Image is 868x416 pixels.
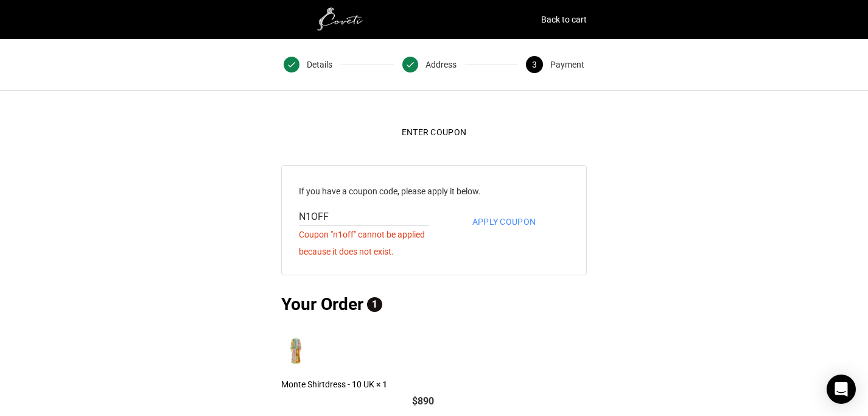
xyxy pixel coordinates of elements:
a: Monte Shirtdress - 10 UK [281,379,374,389]
p: If you have a coupon code, please apply it below. [299,183,569,200]
span: Payment [550,56,584,73]
span: 1 [367,297,382,312]
button: 2 Address [394,39,465,90]
bdi: 890 [412,395,434,407]
span: 3 [526,56,543,73]
img: Alemais [281,336,310,365]
span: Address [425,56,457,73]
span: $ [412,395,418,407]
h2: Your Order [281,292,587,317]
div: Open Intercom Messenger [827,375,856,404]
strong: × 1 [376,379,387,389]
button: Enter Coupon [392,119,476,146]
button: 3 Payment [517,39,593,90]
a: Back to cart [541,11,587,28]
span: Details [307,56,332,73]
div: Coupon "n1off" cannot be applied because it does not exist. [299,226,429,260]
span: 2 [402,57,418,72]
button: 1 Details [275,39,341,90]
span: 1 [284,57,299,72]
img: white1.png [281,7,403,32]
button: Apply coupon [463,208,545,235]
input: Coupon code [299,208,429,226]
